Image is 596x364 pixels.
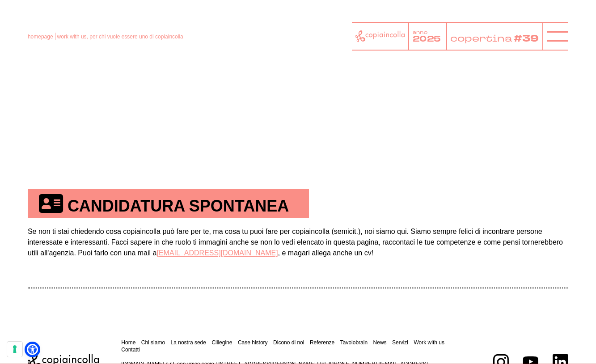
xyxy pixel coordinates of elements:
[27,344,38,355] a: Open Accessibility Menu
[340,339,368,346] a: Tavolobrain
[121,347,139,353] a: Contatti
[121,339,135,346] a: Home
[514,32,539,45] tspan: #39
[156,249,278,257] a: [EMAIL_ADDRESS][DOMAIN_NAME]
[57,34,183,40] span: work with us, per chi vuole essere uno di copiaincolla
[7,342,22,357] button: Le tue preferenze relative al consenso per le tecnologie di tracciamento
[413,29,428,35] tspan: anno
[413,33,442,45] tspan: 2025
[211,339,232,346] a: Ciliegine
[414,339,444,346] a: Work with us
[373,339,387,346] a: News
[238,339,268,346] a: Case history
[392,339,408,346] a: Servizi
[171,339,206,346] a: La nostra sede
[273,339,304,346] a: Dicono di noi
[310,339,334,346] a: Referenze
[450,32,512,44] tspan: copertina
[28,34,53,40] a: homepage
[28,218,568,288] td: Se non ti stai chiedendo cosa copiaincolla può fare per te, ma cosa tu puoi fare per copiaincolla...
[141,339,165,346] a: Chi siamo
[28,189,309,218] th: CANDIDATURA SPONTANEA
